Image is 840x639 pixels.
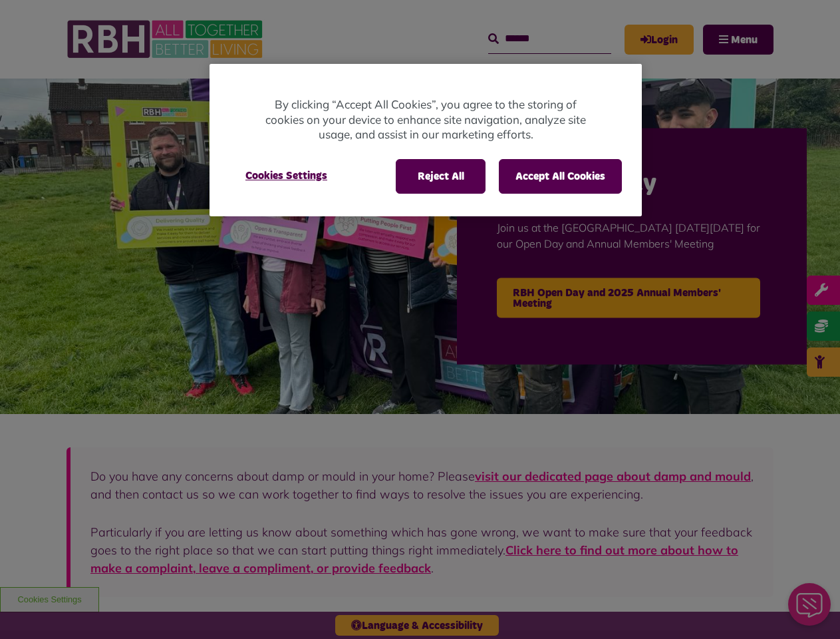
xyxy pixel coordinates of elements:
[8,4,51,47] div: Close Web Assistant
[263,97,589,142] p: By clicking “Accept All Cookies”, you agree to the storing of cookies on your device to enhance s...
[210,64,642,216] div: Cookie banner
[210,64,642,216] div: Privacy
[396,159,486,194] button: Reject All
[229,159,343,192] button: Cookies Settings
[499,159,622,194] button: Accept All Cookies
